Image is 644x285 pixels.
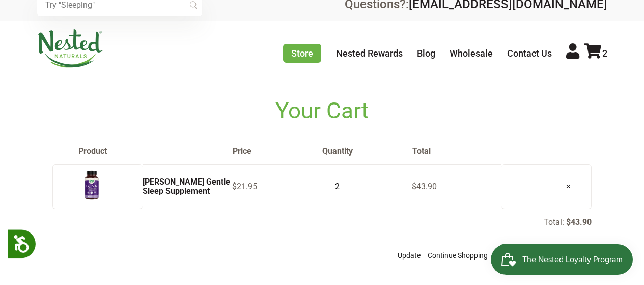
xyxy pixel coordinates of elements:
span: $43.90 [412,182,437,191]
iframe: Button to open loyalty program pop-up [491,244,634,275]
a: Contact Us [507,48,552,59]
th: Product [52,146,232,157]
p: $43.90 [566,217,592,227]
div: Total: [52,217,592,267]
img: LUNA Gentle Sleep Supplement - USA [79,169,104,202]
a: Wholesale [450,48,493,59]
a: 2 [584,48,607,59]
span: 2 [602,48,607,59]
h1: Your Cart [52,98,592,124]
button: Update [395,244,423,267]
a: × [558,173,579,199]
th: Quantity [322,146,411,157]
th: Price [232,146,322,157]
a: Blog [417,48,435,59]
th: Total [412,146,501,157]
a: [PERSON_NAME] Gentle Sleep Supplement [143,177,230,196]
a: Store [283,44,321,63]
span: $21.95 [232,182,257,191]
a: Continue Shopping [425,244,490,267]
a: Nested Rewards [336,48,403,59]
img: Nested Naturals [37,29,103,68]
